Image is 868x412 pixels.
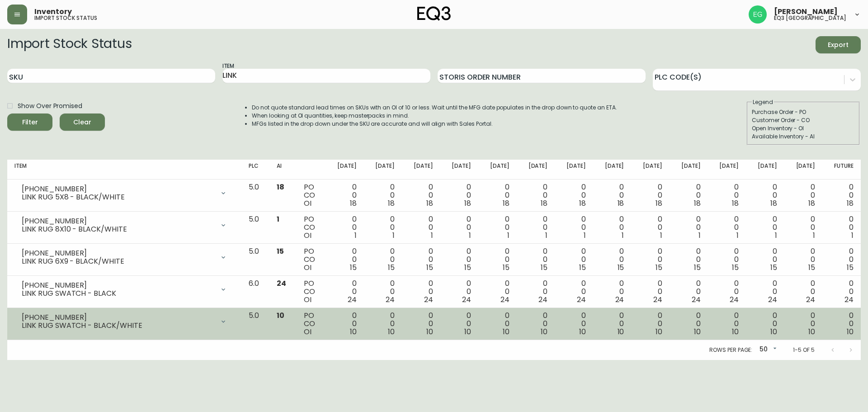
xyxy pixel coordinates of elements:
[277,246,284,256] span: 15
[333,215,357,240] div: 0 0
[448,247,472,272] div: 0 0
[806,294,815,305] span: 24
[600,183,624,208] div: 0 0
[269,160,297,180] th: AI
[448,183,472,208] div: 0 0
[7,36,132,53] h2: Import Stock Status
[22,289,214,298] div: LINK RUG SWATCH - BLACK
[562,215,586,240] div: 0 0
[304,279,318,304] div: PO CO
[622,230,624,241] span: 1
[774,8,838,15] span: [PERSON_NAME]
[325,160,364,180] th: [DATE]
[808,327,815,337] span: 10
[14,312,234,331] div: [PHONE_NUMBER]LINK RUG SWATCH - BLACK/WHITE
[486,183,509,208] div: 0 0
[822,160,861,180] th: Future
[524,312,548,336] div: 0 0
[538,294,547,305] span: 24
[350,262,357,273] span: 15
[503,262,509,273] span: 15
[736,230,739,241] span: 1
[753,215,777,240] div: 0 0
[618,198,624,208] span: 18
[464,262,471,273] span: 15
[813,230,815,241] span: 1
[638,215,662,240] div: 0 0
[448,279,472,304] div: 0 0
[333,312,357,336] div: 0 0
[555,160,593,180] th: [DATE]
[371,183,395,208] div: 0 0
[426,198,433,208] span: 18
[715,215,739,240] div: 0 0
[732,198,739,208] span: 18
[752,116,855,124] div: Customer Order - CO
[241,276,269,308] td: 6.0
[304,312,318,336] div: PO CO
[792,247,816,272] div: 0 0
[756,342,778,357] div: 50
[677,215,701,240] div: 0 0
[34,15,97,21] h5: import stock status
[830,279,854,304] div: 0 0
[746,160,784,180] th: [DATE]
[784,160,823,180] th: [DATE]
[524,279,548,304] div: 0 0
[464,327,471,337] span: 10
[816,36,861,53] button: Export
[304,183,318,208] div: PO CO
[600,247,624,272] div: 0 0
[851,230,854,241] span: 1
[333,183,357,208] div: 0 0
[618,262,624,273] span: 15
[503,198,509,208] span: 18
[692,294,701,305] span: 24
[656,327,662,337] span: 10
[18,101,82,111] span: Show Over Promised
[426,327,433,337] span: 10
[752,133,855,141] div: Available Inventory - AI
[793,346,815,354] p: 1-5 of 5
[562,312,586,336] div: 0 0
[409,312,433,336] div: 0 0
[847,198,854,208] span: 18
[698,230,701,241] span: 1
[830,183,854,208] div: 0 0
[386,294,395,305] span: 24
[775,230,777,241] span: 1
[677,279,701,304] div: 0 0
[752,108,855,116] div: Purchase Order - PO
[371,215,395,240] div: 0 0
[753,279,777,304] div: 0 0
[656,262,662,273] span: 15
[507,230,509,241] span: 1
[638,279,662,304] div: 0 0
[768,294,777,305] span: 24
[371,247,395,272] div: 0 0
[22,322,214,330] div: LINK RUG SWATCH - BLACK/WHITE
[524,215,548,240] div: 0 0
[402,160,440,180] th: [DATE]
[304,262,311,273] span: OI
[792,312,816,336] div: 0 0
[486,247,509,272] div: 0 0
[694,262,701,273] span: 15
[577,294,586,305] span: 24
[600,312,624,336] div: 0 0
[304,247,318,272] div: PO CO
[14,279,234,299] div: [PHONE_NUMBER]LINK RUG SWATCH - BLACK
[486,312,509,336] div: 0 0
[277,278,286,289] span: 24
[541,198,547,208] span: 18
[252,112,617,120] li: When looking at OI quantities, keep masterpacks in mind.
[22,281,214,289] div: [PHONE_NUMBER]
[753,312,777,336] div: 0 0
[14,215,234,235] div: [PHONE_NUMBER]LINK RUG 8X10 - BLACK/WHITE
[541,327,547,337] span: 10
[844,294,854,305] span: 24
[462,294,471,305] span: 24
[486,215,509,240] div: 0 0
[715,312,739,336] div: 0 0
[593,160,632,180] th: [DATE]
